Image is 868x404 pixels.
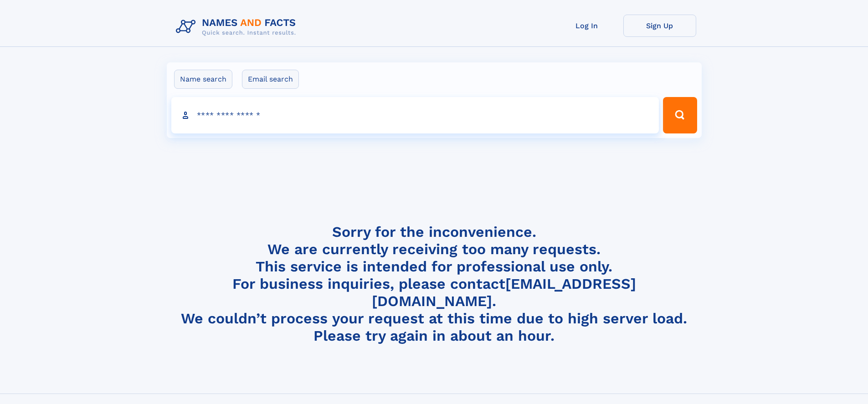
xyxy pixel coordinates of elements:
[171,97,659,133] input: search input
[372,275,636,310] a: [EMAIL_ADDRESS][DOMAIN_NAME]
[242,70,299,89] label: Email search
[174,70,232,89] label: Name search
[172,223,696,345] h4: Sorry for the inconvenience. We are currently receiving too many requests. This service is intend...
[172,15,303,39] img: Logo Names and Facts
[550,15,623,37] a: Log In
[663,97,697,133] button: Search Button
[623,15,696,37] a: Sign Up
